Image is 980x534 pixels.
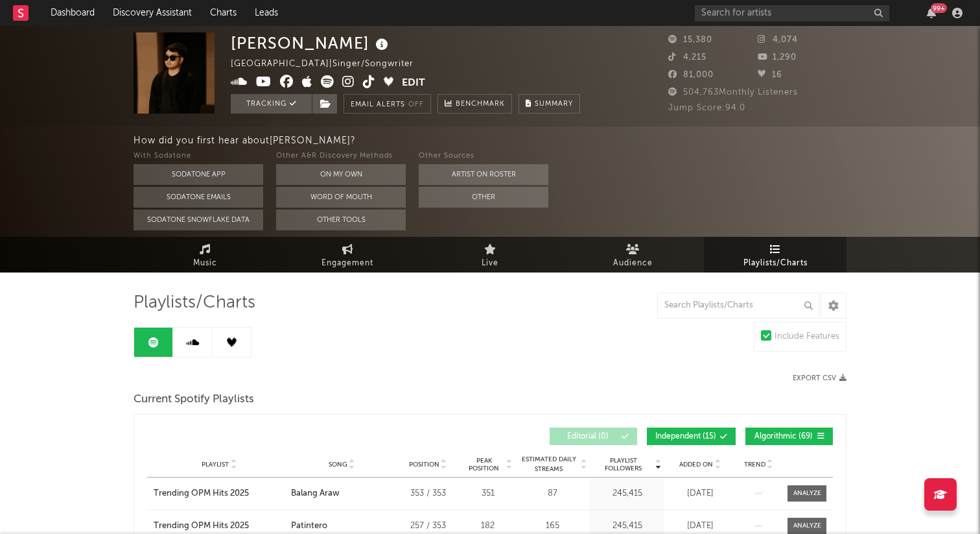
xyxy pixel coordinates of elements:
[758,53,797,62] span: 1,290
[613,256,653,271] span: Audience
[231,56,428,72] div: [GEOGRAPHIC_DATA] | Singer/Songwriter
[668,36,712,44] span: 15,380
[408,101,424,108] em: Off
[276,149,406,164] div: Other A&R Discovery Methods
[276,210,406,230] button: Other Tools
[399,487,457,500] div: 353 / 353
[409,461,439,468] span: Position
[134,295,255,311] span: Playlists/Charts
[558,433,618,441] span: Editorial ( 0 )
[276,187,406,208] button: Word Of Mouth
[775,329,839,345] div: Include Features
[419,237,561,273] a: Live
[134,210,263,230] button: Sodatone Snowflake Data
[668,53,706,62] span: 4,215
[344,94,431,114] button: Email AlertsOff
[482,256,498,271] span: Live
[647,428,736,445] button: Independent(15)
[519,455,579,474] span: Estimated Daily Streams
[754,433,813,441] span: Algorithmic ( 69 )
[291,520,327,533] div: Patintero
[329,461,347,468] span: Song
[668,71,714,79] span: 81,000
[561,237,704,273] a: Audience
[134,164,263,185] button: Sodatone App
[535,101,573,108] span: Summary
[519,94,580,114] button: Summary
[550,428,637,445] button: Editorial(0)
[463,520,512,533] div: 182
[419,149,548,164] div: Other Sources
[593,487,661,500] div: 245,415
[193,256,217,271] span: Music
[593,457,653,472] span: Playlist Followers
[134,392,254,407] span: Current Spotify Playlists
[657,293,819,319] input: Search Playlists/Charts
[402,75,425,91] button: Edit
[793,374,846,382] button: Export CSV
[419,164,548,185] button: Artist on Roster
[743,256,808,271] span: Playlists/Charts
[744,461,765,468] span: Trend
[134,237,276,273] a: Music
[231,32,391,54] div: [PERSON_NAME]
[134,133,980,149] div: How did you first hear about [PERSON_NAME] ?
[927,8,936,18] button: 99+
[668,520,732,533] div: [DATE]
[931,3,947,13] div: 99 +
[276,164,406,185] button: On My Own
[704,237,846,273] a: Playlists/Charts
[291,487,340,500] div: Balang Araw
[437,94,512,114] a: Benchmark
[745,428,833,445] button: Algorithmic(69)
[668,104,745,112] span: Jump Score: 94.0
[276,237,419,273] a: Engagement
[419,187,548,208] button: Other
[593,520,661,533] div: 245,415
[321,256,373,271] span: Engagement
[758,71,782,79] span: 16
[154,520,249,533] div: Trending OPM Hits 2025
[134,187,263,208] button: Sodatone Emails
[668,487,732,500] div: [DATE]
[154,487,285,500] a: Trending OPM Hits 2025
[463,487,512,500] div: 351
[463,457,504,472] span: Peak Position
[399,520,457,533] div: 257 / 353
[519,520,587,533] div: 165
[655,433,716,441] span: Independent ( 15 )
[231,94,312,114] button: Tracking
[758,36,798,44] span: 4,074
[695,5,889,21] input: Search for artists
[679,461,713,468] span: Added On
[154,520,285,533] a: Trending OPM Hits 2025
[456,97,505,112] span: Benchmark
[202,461,229,468] span: Playlist
[154,487,249,500] div: Trending OPM Hits 2025
[668,88,798,97] span: 504,763 Monthly Listeners
[519,487,587,500] div: 87
[134,149,263,164] div: With Sodatone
